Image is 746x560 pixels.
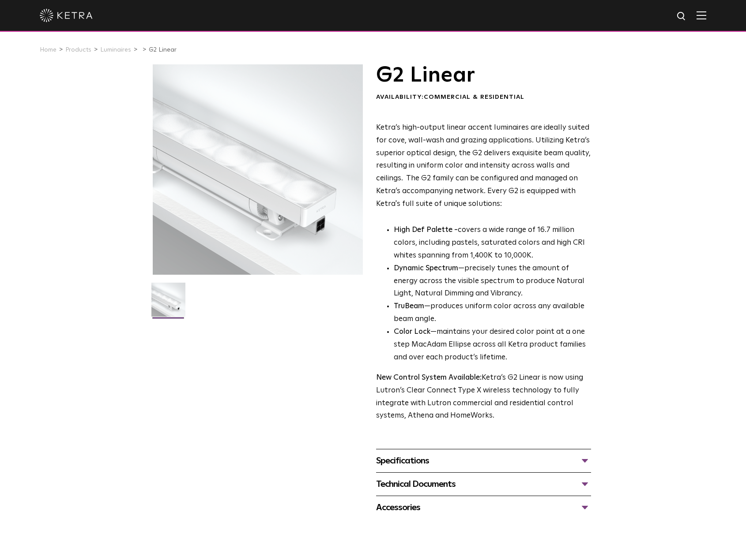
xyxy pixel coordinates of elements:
strong: New Control System Available: [376,374,482,381]
p: covers a wide range of 16.7 million colors, including pastels, saturated colors and high CRI whit... [394,224,591,262]
img: G2-Linear-2021-Web-Square [151,283,185,323]
img: search icon [676,11,687,22]
a: G2 Linear [149,47,177,53]
img: Hamburger%20Nav.svg [697,11,706,19]
div: Accessories [376,500,591,515]
a: Products [65,47,91,53]
h1: G2 Linear [376,64,591,86]
span: Commercial & Residential [424,94,524,100]
strong: Color Lock [394,328,430,336]
li: —precisely tunes the amount of energy across the visible spectrum to produce Natural Light, Natur... [394,262,591,301]
div: Technical Documents [376,477,591,491]
a: Luminaires [100,47,131,53]
strong: High Def Palette - [394,226,458,234]
img: ketra-logo-2019-white [40,9,93,22]
li: —produces uniform color across any available beam angle. [394,300,591,326]
strong: Dynamic Spectrum [394,265,458,272]
div: Availability: [376,93,591,102]
a: Home [40,47,57,53]
strong: TruBeam [394,302,424,310]
p: Ketra’s G2 Linear is now using Lutron’s Clear Connect Type X wireless technology to fully integra... [376,372,591,423]
p: Ketra’s high-output linear accent luminaires are ideally suited for cove, wall-wash and grazing a... [376,122,591,211]
div: Specifications [376,454,591,468]
li: —maintains your desired color point at a one step MacAdam Ellipse across all Ketra product famili... [394,326,591,364]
